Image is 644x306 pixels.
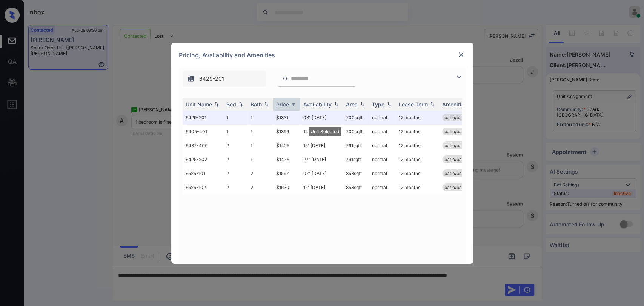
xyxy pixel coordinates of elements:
td: 12 months [396,166,439,180]
img: sorting [213,101,220,107]
td: 1 [223,125,247,138]
td: normal [369,138,396,152]
img: close [457,51,465,58]
span: patio/balcony [444,129,473,134]
td: 791 sqft [343,152,369,166]
td: 6405-401 [183,125,223,138]
td: $1475 [273,152,300,166]
td: 15' [DATE] [300,180,343,194]
span: patio/balcony [444,157,473,162]
td: $1331 [273,111,300,125]
td: 6429-201 [183,111,223,125]
td: 6525-102 [183,180,223,194]
td: 2 [223,180,247,194]
td: 858 sqft [343,180,369,194]
td: 1 [247,111,273,125]
td: 12 months [396,138,439,152]
td: 6525-101 [183,166,223,180]
td: 12 months [396,180,439,194]
td: 2 [223,166,247,180]
img: icon-zuma [455,72,464,81]
div: Bed [226,101,236,108]
td: 2 [247,166,273,180]
td: $1597 [273,166,300,180]
td: 858 sqft [343,166,369,180]
td: 1 [247,138,273,152]
span: patio/balcony [444,185,473,190]
img: sorting [290,101,297,107]
td: 791 sqft [343,138,369,152]
div: Pricing, Availability and Amenities [171,43,473,68]
span: patio/balcony [444,143,473,148]
div: Area [346,101,358,108]
div: Lease Term [399,101,428,108]
img: sorting [429,101,436,107]
div: Type [372,101,384,108]
img: sorting [358,101,366,107]
div: Availability [303,101,332,108]
div: Bath [251,101,262,108]
td: normal [369,166,396,180]
td: 27' [DATE] [300,152,343,166]
td: 12 months [396,152,439,166]
img: sorting [237,101,244,107]
td: 2 [223,138,247,152]
td: 15' [DATE] [300,138,343,152]
div: Unit Name [186,101,212,108]
td: normal [369,125,396,138]
td: 07' [DATE] [300,166,343,180]
span: 6429-201 [199,75,224,83]
td: 1 [223,111,247,125]
td: 14' [DATE] [300,125,343,138]
td: 1 [247,125,273,138]
td: normal [369,180,396,194]
td: $1396 [273,125,300,138]
td: 12 months [396,111,439,125]
td: 6437-400 [183,138,223,152]
div: Price [276,101,289,108]
td: 700 sqft [343,111,369,125]
td: normal [369,111,396,125]
td: $1425 [273,138,300,152]
div: Amenities [442,101,467,108]
td: 2 [223,152,247,166]
img: sorting [332,101,340,107]
span: patio/balcony [444,171,473,176]
td: $1630 [273,180,300,194]
img: icon-zuma [283,75,288,82]
td: 700 sqft [343,125,369,138]
img: icon-zuma [187,75,195,83]
span: patio/balcony [444,115,473,120]
img: sorting [263,101,270,107]
td: 1 [247,152,273,166]
td: 12 months [396,125,439,138]
img: sorting [385,101,393,107]
td: 2 [247,180,273,194]
td: 08' [DATE] [300,111,343,125]
td: normal [369,152,396,166]
td: 6425-202 [183,152,223,166]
